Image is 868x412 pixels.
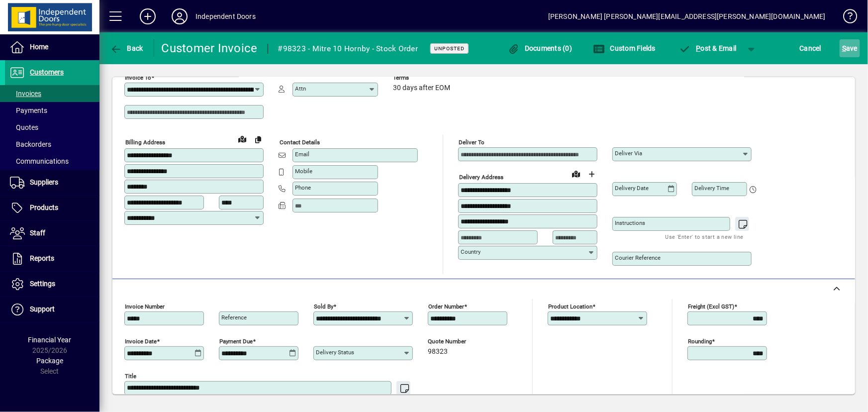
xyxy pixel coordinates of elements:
[548,303,592,310] mat-label: Product location
[30,254,54,262] span: Reports
[842,44,846,52] span: S
[5,35,99,60] a: Home
[615,254,661,261] mat-label: Courier Reference
[195,8,256,24] div: Independent Doors
[5,297,99,322] a: Support
[5,85,99,102] a: Invoices
[125,303,165,310] mat-label: Invoice number
[593,44,656,52] span: Custom Fields
[5,136,99,153] a: Backorders
[30,68,64,76] span: Customers
[314,303,333,310] mat-label: Sold by
[434,45,465,52] span: Unposted
[666,231,744,242] mat-hint: Use 'Enter' to start a new line
[125,338,157,345] mat-label: Invoice date
[393,84,450,92] span: 30 days after EOM
[36,357,63,365] span: Package
[696,44,701,52] span: P
[5,119,99,136] a: Quotes
[836,2,856,34] a: Knowledge Base
[107,39,146,57] button: Back
[30,178,58,186] span: Suppliers
[295,85,306,92] mat-label: Attn
[10,140,51,148] span: Backorders
[295,168,312,175] mat-label: Mobile
[99,39,154,57] app-page-header-button: Back
[295,151,309,158] mat-label: Email
[28,336,72,344] span: Financial Year
[221,314,247,321] mat-label: Reference
[615,150,642,157] mat-label: Deliver via
[688,338,712,345] mat-label: Rounding
[548,8,826,24] div: [PERSON_NAME] [PERSON_NAME][EMAIL_ADDRESS][PERSON_NAME][DOMAIN_NAME]
[250,131,266,147] button: Copy to Delivery address
[5,102,99,119] a: Payments
[461,248,481,255] mat-label: Country
[797,39,824,57] button: Cancel
[694,185,729,192] mat-label: Delivery time
[110,44,143,52] span: Back
[164,7,195,25] button: Profile
[800,40,822,56] span: Cancel
[584,166,600,182] button: Choose address
[30,305,55,313] span: Support
[10,157,69,165] span: Communications
[295,184,311,191] mat-label: Phone
[5,272,99,297] a: Settings
[5,196,99,220] a: Products
[5,246,99,271] a: Reports
[125,373,136,380] mat-label: Title
[428,338,487,345] span: Quote number
[10,123,38,131] span: Quotes
[30,204,58,211] span: Products
[590,39,658,57] button: Custom Fields
[234,131,250,147] a: View on map
[428,348,448,356] span: 98323
[30,229,45,237] span: Staff
[459,139,484,146] mat-label: Deliver To
[10,90,41,98] span: Invoices
[125,74,151,81] mat-label: Invoice To
[30,43,48,51] span: Home
[10,106,47,114] span: Payments
[428,303,464,310] mat-label: Order number
[688,303,734,310] mat-label: Freight (excl GST)
[674,39,742,57] button: Post & Email
[842,40,858,56] span: ave
[393,75,453,81] span: Terms
[132,7,164,25] button: Add
[840,39,860,57] button: Save
[5,221,99,246] a: Staff
[508,44,573,52] span: Documents (0)
[505,39,575,57] button: Documents (0)
[615,185,649,192] mat-label: Delivery date
[30,280,55,288] span: Settings
[278,41,418,57] div: #98323 - Mitre 10 Hornby - Stock Order
[219,338,253,345] mat-label: Payment due
[5,153,99,170] a: Communications
[162,40,258,56] div: Customer Invoice
[5,170,99,195] a: Suppliers
[679,44,737,52] span: ost & Email
[568,166,584,182] a: View on map
[316,349,354,356] mat-label: Delivery status
[615,219,645,226] mat-label: Instructions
